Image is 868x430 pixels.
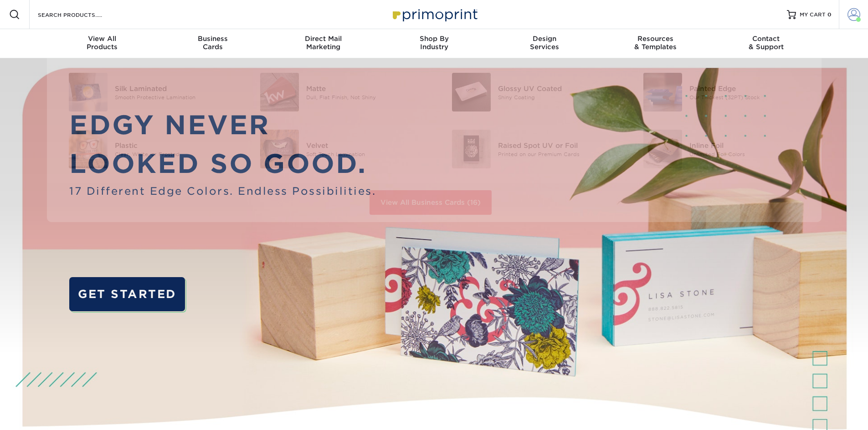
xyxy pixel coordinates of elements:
[115,83,236,93] div: Silk Laminated
[498,83,619,93] div: Glossy UV Coated
[115,93,236,101] div: Smooth Protective Lamination
[379,29,489,58] a: Shop ByIndustry
[260,73,299,111] img: Matte Business Cards
[115,150,236,158] div: Clear, White, or Frosted
[689,140,810,150] div: Inline Foil
[689,93,810,101] div: Our Thickest (32PT) Stock
[249,126,427,172] a: Velvet Business Cards Velvet Soft Touch Lamination
[47,35,158,51] div: Products
[689,150,810,158] div: Unlimited Foil Colors
[498,140,619,150] div: Raised Spot UV or Foil
[498,93,619,101] div: Shiny Coating
[69,73,108,111] img: Silk Laminated Business Cards
[260,130,299,168] img: Velvet Business Cards
[115,140,236,150] div: Plastic
[827,11,832,18] span: 0
[600,35,711,51] div: & Templates
[47,29,158,58] a: View AllProducts
[37,9,126,20] input: SEARCH PRODUCTS.....
[306,150,427,158] div: Soft Touch Lamination
[689,83,810,93] div: Painted Edge
[268,35,379,51] div: Marketing
[800,11,826,19] span: MY CART
[489,29,600,58] a: DesignServices
[711,35,822,51] div: & Support
[711,29,822,58] a: Contact& Support
[452,130,491,168] img: Raised Spot UV or Foil Business Cards
[389,5,480,24] img: Primoprint
[632,126,811,172] a: Inline Foil Business Cards Inline Foil Unlimited Foil Colors
[306,93,427,101] div: Dull, Flat Finish, Not Shiny
[632,69,811,115] a: Painted Edge Business Cards Painted Edge Our Thickest (32PT) Stock
[643,73,682,111] img: Painted Edge Business Cards
[643,130,682,168] img: Inline Foil Business Cards
[249,69,427,115] a: Matte Business Cards Matte Dull, Flat Finish, Not Shiny
[370,190,492,215] a: View All Business Cards (16)
[268,29,379,58] a: Direct MailMarketing
[452,73,491,111] img: Glossy UV Coated Business Cards
[157,35,268,51] div: Cards
[379,35,489,51] div: Industry
[306,83,427,93] div: Matte
[489,35,600,43] span: Design
[489,35,600,51] div: Services
[47,35,158,43] span: View All
[600,29,711,58] a: Resources& Templates
[157,35,268,43] span: Business
[69,130,108,168] img: Plastic Business Cards
[600,35,711,43] span: Resources
[58,126,236,172] a: Plastic Business Cards Plastic Clear, White, or Frosted
[58,69,236,115] a: Silk Laminated Business Cards Silk Laminated Smooth Protective Lamination
[379,35,489,43] span: Shop By
[711,35,822,43] span: Contact
[268,35,379,43] span: Direct Mail
[498,150,619,158] div: Printed on our Premium Cards
[157,29,268,58] a: BusinessCards
[441,126,619,172] a: Raised Spot UV or Foil Business Cards Raised Spot UV or Foil Printed on our Premium Cards
[441,69,619,115] a: Glossy UV Coated Business Cards Glossy UV Coated Shiny Coating
[306,140,427,150] div: Velvet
